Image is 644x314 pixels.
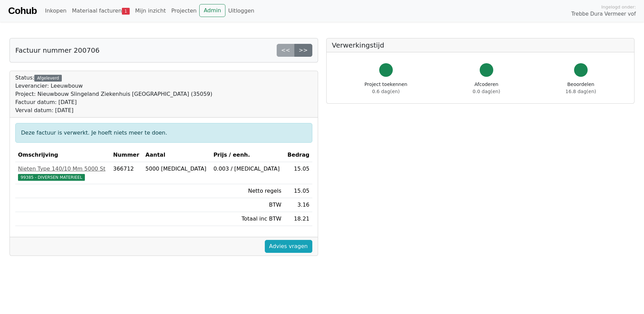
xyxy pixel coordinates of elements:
a: Inkopen [42,4,69,18]
a: Materiaal facturen1 [69,4,132,18]
th: Nummer [110,148,143,162]
a: Mijn inzicht [132,4,169,18]
a: Projecten [168,4,199,18]
div: Verval datum: [DATE] [15,106,213,115]
td: 15.05 [284,184,312,198]
a: Uitloggen [225,4,257,18]
td: 15.05 [284,162,312,184]
div: Deze factuur is verwerkt. Je hoeft niets meer te doen. [15,123,312,143]
span: 0.6 dag(en) [372,89,400,94]
span: 0.0 dag(en) [473,89,500,94]
span: Trebbe Dura Vermeer vof [571,10,636,18]
th: Bedrag [284,148,312,162]
td: Netto regels [211,184,284,198]
th: Prijs / eenh. [211,148,284,162]
div: Afcoderen [473,81,500,95]
div: Nieten Type 140/10 Mm 5000 St [18,165,108,173]
div: Leverancier: Leeuwbouw [15,82,213,90]
a: Nieten Type 140/10 Mm 5000 St99385 - DIVERSEN MATERIEEL [18,165,108,181]
div: Project toekennen [365,81,407,95]
div: Project: Nieuwbouw Slingeland Ziekenhuis [GEOGRAPHIC_DATA] (35059) [15,90,213,98]
div: Status: [15,74,213,115]
div: 5000 [MEDICAL_DATA] [145,165,208,173]
span: 16.8 dag(en) [566,89,596,94]
a: Admin [199,4,225,17]
div: Beoordelen [566,81,596,95]
td: BTW [211,198,284,212]
div: Factuur datum: [DATE] [15,98,213,106]
th: Omschrijving [15,148,110,162]
span: 1 [122,8,130,15]
div: Afgeleverd [34,75,61,82]
h5: Factuur nummer 200706 [15,46,99,54]
a: >> [294,44,312,57]
a: Cohub [8,3,37,19]
a: Advies vragen [265,240,312,253]
td: 18.21 [284,212,312,226]
td: 366712 [110,162,143,184]
td: 3.16 [284,198,312,212]
div: 0.003 / [MEDICAL_DATA] [214,165,281,173]
th: Aantal [143,148,210,162]
td: Totaal inc BTW [211,212,284,226]
span: 99385 - DIVERSEN MATERIEEL [18,174,85,181]
span: Ingelogd onder: [601,4,636,10]
h5: Verwerkingstijd [332,41,629,49]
